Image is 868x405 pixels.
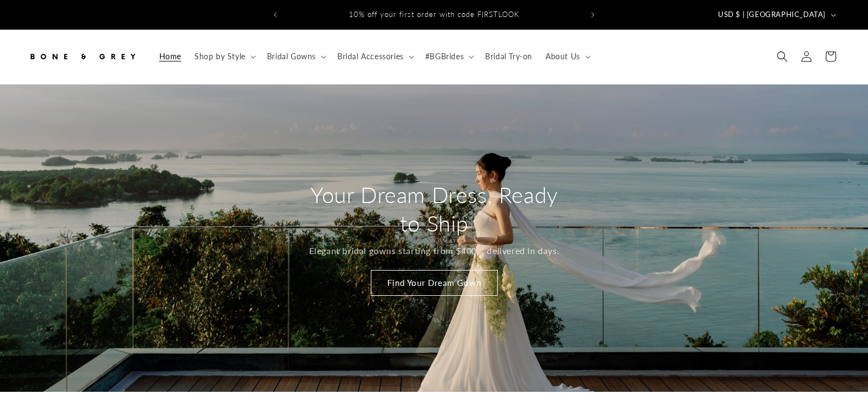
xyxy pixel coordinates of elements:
span: Bridal Gowns [267,52,316,61]
span: About Us [546,52,580,61]
h2: Your Dream Dress, Ready to Ship [304,181,565,238]
summary: #BGBrides [419,45,478,68]
span: Shop by Style [194,52,246,61]
span: #BGBrides [425,52,464,61]
a: Home [153,45,188,68]
span: Home [159,52,181,61]
a: Bridal Try-on [478,45,539,68]
p: Elegant bridal gowns starting from $400, , delivered in days. [309,243,559,259]
summary: Search [770,44,794,69]
a: Bone and Grey Bridal [24,41,142,73]
summary: About Us [539,45,595,68]
span: Bridal Try-on [485,52,532,61]
summary: Bridal Accessories [331,45,419,68]
a: Find Your Dream Gown [371,270,498,296]
button: Next announcement [581,4,605,25]
img: Bone and Grey Bridal [27,44,137,69]
summary: Bridal Gowns [260,45,331,68]
span: USD $ | [GEOGRAPHIC_DATA] [718,9,826,20]
span: 10% off your first order with code FIRSTLOOK [349,10,519,19]
summary: Shop by Style [188,45,260,68]
button: Previous announcement [263,4,287,25]
button: USD $ | [GEOGRAPHIC_DATA] [711,4,841,25]
span: Bridal Accessories [337,52,404,61]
